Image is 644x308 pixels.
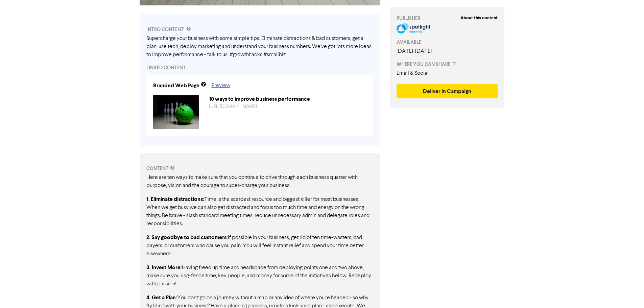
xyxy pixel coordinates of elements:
[209,104,257,109] a: [URL][DOMAIN_NAME]
[397,15,498,22] div: PUBLISHER
[146,173,373,190] p: Here are ten ways to make sure that you continue to drive through each business quarter with purp...
[397,61,498,68] div: WHERE YOU CAN SHARE IT
[146,165,373,172] div: CONTENT
[610,276,644,308] iframe: Chat Widget
[397,47,498,55] div: [DATE] - [DATE]
[397,84,498,98] button: Deliver in Campaign
[146,233,373,258] p: If possible in your business, get rid of ten time-wasters, bad payers, or customers who cause you...
[204,103,371,110] div: https://public2.bomamarketing.com/cp/5wW2ErHJMCg2Zu48TvurIh?sa=wL1OH4Fl
[460,15,498,21] strong: About this content
[397,69,498,77] div: Email & Social
[146,234,228,241] strong: 2. Say goodbye to bad customers:
[146,294,177,301] strong: 4. Get a Plan:
[146,263,373,288] p: Having freed up time and headspace from deploying points one and two above, make sure you ring-fe...
[204,95,371,103] div: 10 ways to improve business performance
[146,264,182,271] strong: 3. Invest More:
[146,34,373,59] div: Supercharge your business with some simple tips. Eliminate distractions & bad customers, get a pl...
[146,196,204,203] strong: 1. Eliminate distractions:
[397,39,498,46] div: AVAILABLE
[146,26,373,33] div: INTRO CONTENT
[146,64,373,71] div: LINKED CONTENT
[146,195,373,228] p: Time is the scarcest resource and biggest killer for most businesses. When we get busy we can als...
[153,81,199,90] div: Branded Web Page
[212,83,230,88] a: Preview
